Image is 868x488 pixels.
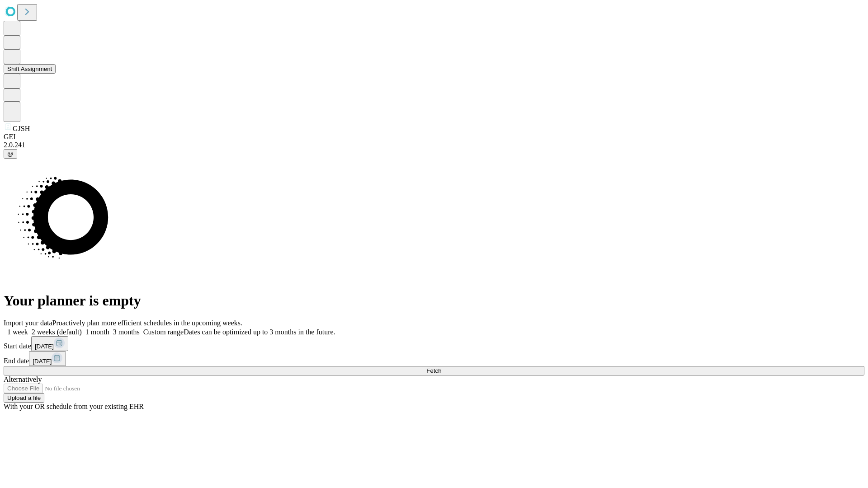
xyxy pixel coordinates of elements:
[4,403,144,410] span: With your OR schedule from your existing EHR
[33,358,52,365] span: [DATE]
[426,367,441,374] span: Fetch
[7,328,28,336] span: 1 week
[4,393,44,403] button: Upload a file
[7,150,14,157] span: @
[52,319,242,327] span: Proactively plan more efficient schedules in the upcoming weeks.
[32,328,82,336] span: 2 weeks (default)
[4,319,52,327] span: Import your data
[29,351,66,366] button: [DATE]
[4,149,17,159] button: @
[85,328,109,336] span: 1 month
[4,375,42,383] span: Alternatively
[113,328,140,336] span: 3 months
[4,366,864,375] button: Fetch
[31,336,68,351] button: [DATE]
[4,141,864,149] div: 2.0.241
[4,336,864,351] div: Start date
[4,64,56,74] button: Shift Assignment
[184,328,335,336] span: Dates can be optimized up to 3 months in the future.
[4,351,864,366] div: End date
[13,125,30,132] span: GJSH
[35,343,54,350] span: [DATE]
[4,292,864,309] h1: Your planner is empty
[143,328,184,336] span: Custom range
[4,133,864,141] div: GEI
